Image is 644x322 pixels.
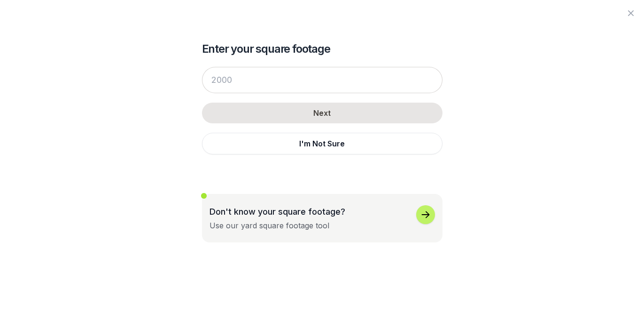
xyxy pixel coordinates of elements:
[202,133,442,154] button: I'm Not Sure
[202,194,442,242] button: Don't know your square footage?Use our yard square footage tool
[202,67,442,93] input: 2000
[209,205,345,218] p: Don't know your square footage?
[202,41,442,56] h2: Enter your square footage
[202,103,442,123] button: Next
[209,220,329,231] div: Use our yard square footage tool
